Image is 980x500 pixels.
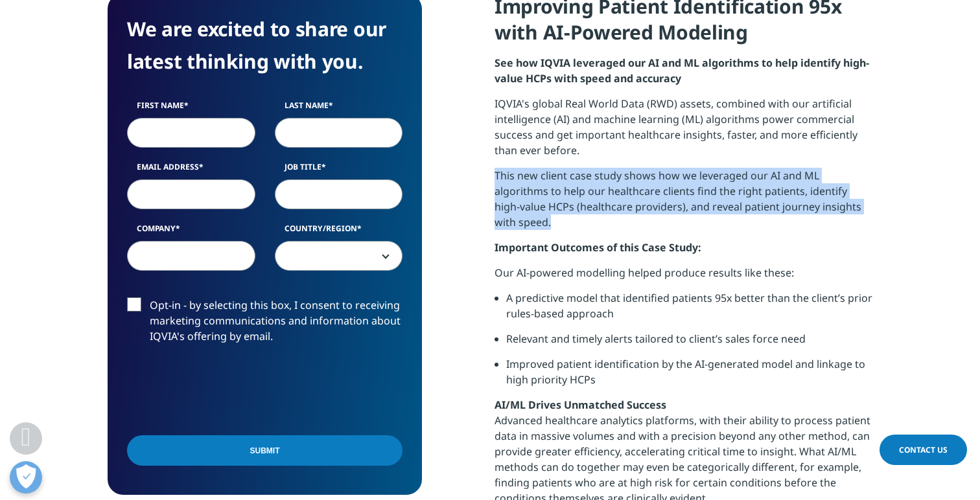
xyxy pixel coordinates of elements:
[275,161,403,179] label: Job Title
[127,297,402,351] label: Opt-in - by selecting this box, I consent to receiving marketing communications and information a...
[495,168,872,240] p: This new client case study shows how we leveraged our AI and ML algorithms to help our healthcare...
[506,356,872,397] li: Improved patient identification by the AI-generated model and linkage to high priority HCPs
[127,161,255,179] label: Email Address
[127,13,402,78] h4: We are excited to share our latest thinking with you.
[899,444,948,455] span: Contact Us
[127,100,255,118] label: First Name
[127,365,324,415] iframe: reCAPTCHA
[10,461,42,494] button: Open Preferences
[880,435,967,465] a: Contact Us
[495,96,872,168] p: IQVIA's global Real World Data (RWD) assets, combined with our artificial intelligence (AI) and m...
[275,100,403,118] label: Last Name
[495,56,869,85] strong: See how IQVIA leveraged our AI and ML algorithms to help identify high-value HCPs with speed and ...
[506,331,872,356] li: Relevant and timely alerts tailored to client’s sales force need
[275,223,403,241] label: Country/Region
[127,435,402,466] input: Submit
[127,223,255,241] label: Company
[495,265,872,290] p: Our AI-powered modelling helped produce results like these:
[495,398,666,412] strong: AI/ML Drives Unmatched Success
[506,290,872,331] li: A predictive model that identified patients 95x better than the client’s prior rules-based approach
[495,240,701,255] strong: Important Outcomes of this Case Study:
